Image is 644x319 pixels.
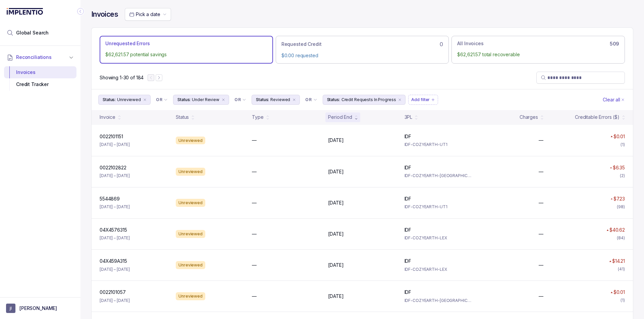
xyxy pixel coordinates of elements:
[256,96,269,103] p: Status:
[613,164,625,171] p: $6.35
[103,96,116,103] p: Status:
[100,235,130,241] p: [DATE] – [DATE]
[405,195,412,202] p: IDF
[252,137,257,144] p: —
[411,96,430,103] p: Add filter
[617,235,625,241] div: (84)
[176,114,189,121] div: Status
[575,114,620,121] div: Creditable Errors ($)
[221,97,226,102] div: remove content
[252,293,257,300] p: —
[520,114,538,121] div: Charges
[252,231,257,237] p: —
[100,133,123,140] p: 0022101151
[328,168,343,175] p: [DATE]
[328,231,343,237] p: [DATE]
[303,95,320,104] button: Filter Chip Connector undefined
[91,10,118,19] h4: Invoices
[405,258,412,264] p: IDF
[76,7,85,15] div: Collapse Icon
[4,50,76,65] button: Reconciliations
[613,195,625,202] p: $7.23
[252,114,263,121] div: Type
[601,95,626,105] button: Clear Filters
[613,133,625,140] p: $0.01
[252,200,257,206] p: —
[98,95,151,105] button: Filter Chip Unreviewed
[252,262,257,268] p: —
[100,195,120,202] p: 5544869
[232,95,249,104] button: Filter Chip Connector undefined
[405,164,412,171] p: IDF
[618,266,625,272] div: (41)
[156,74,162,81] button: Next Page
[100,297,130,304] p: [DATE] – [DATE]
[323,95,406,105] li: Filter Chip Credit Requests In Progress
[405,227,412,233] p: IDF
[405,133,412,140] p: IDF
[328,114,352,121] div: Period End
[610,292,612,293] img: red pointer upwards
[305,97,312,102] p: OR
[156,97,162,102] p: OR
[9,78,71,90] div: Credit Tracker
[610,41,619,47] h6: 509
[408,95,438,105] button: Filter Chip Add filter
[328,137,343,144] p: [DATE]
[613,289,625,296] p: $0.01
[405,114,413,121] div: 3PL
[457,40,483,47] p: All Invoices
[100,114,115,121] div: Invoice
[100,36,625,63] ul: Action Tab Group
[252,168,257,175] p: —
[19,305,57,312] p: [PERSON_NAME]
[327,96,340,103] p: Status:
[176,230,205,238] div: Unreviewed
[176,261,205,269] div: Unreviewed
[98,95,601,105] ul: Filter Group
[305,97,317,102] li: Filter Chip Connector undefined
[606,229,608,231] img: red pointer upwards
[405,297,473,304] p: IDF-COZYEARTH-[GEOGRAPHIC_DATA]
[341,96,396,103] p: Credit Requests In Progress
[153,95,170,104] button: Filter Chip Connector undefined
[539,168,543,175] p: —
[252,95,300,105] button: Filter Chip Reviewed
[539,293,543,300] p: —
[457,51,619,58] p: $62,621.57 total recoverable
[610,167,612,169] img: red pointer upwards
[281,52,443,59] p: $0.00 requested
[291,97,297,102] div: remove content
[100,227,127,233] p: 04X4576315
[100,141,130,148] p: [DATE] – [DATE]
[6,304,74,313] button: User initials[PERSON_NAME]
[539,200,543,206] p: —
[177,96,191,103] p: Status:
[100,266,130,273] p: [DATE] – [DATE]
[176,168,205,176] div: Unreviewed
[620,172,625,179] div: (2)
[16,29,49,36] span: Global Search
[105,51,267,58] p: $62,621.57 potential savings
[405,204,473,210] p: IDF-COZYEARTH-UT1
[136,11,160,17] span: Pick a date
[100,164,126,171] p: 0022102822
[234,97,241,102] p: OR
[405,289,412,296] p: IDF
[6,304,15,313] span: User initials
[173,95,229,105] button: Filter Chip Under Review
[405,172,473,179] p: IDF-COZYEARTH-[GEOGRAPHIC_DATA]
[539,231,543,237] p: —
[176,292,205,300] div: Unreviewed
[100,172,130,179] p: [DATE] – [DATE]
[117,96,141,103] p: Unreviewed
[405,141,473,148] p: IDF-COZYEARTH-UT1
[328,200,343,206] p: [DATE]
[281,40,443,48] div: 0
[100,74,144,81] div: Remaining page entries
[609,260,611,262] img: red pointer upwards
